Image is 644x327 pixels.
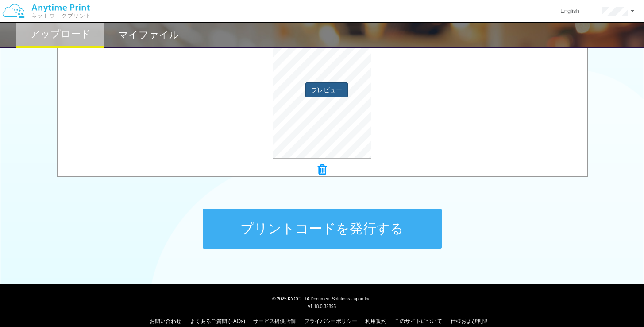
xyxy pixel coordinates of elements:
[272,296,372,301] span: © 2025 KYOCERA Document Solutions Japan Inc.
[365,318,386,324] a: 利用規約
[394,318,442,324] a: このサイトについて
[118,30,179,40] h2: マイファイル
[203,209,442,249] button: プリントコードを発行する
[308,304,336,309] span: v1.18.0.32895
[30,29,91,39] h2: アップロード
[304,318,357,324] a: プライバシーポリシー
[150,318,181,324] a: お問い合わせ
[451,318,488,324] a: 仕様および制限
[190,318,245,324] a: よくあるご質問 (FAQs)
[253,318,296,324] a: サービス提供店舗
[305,82,348,97] button: プレビュー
